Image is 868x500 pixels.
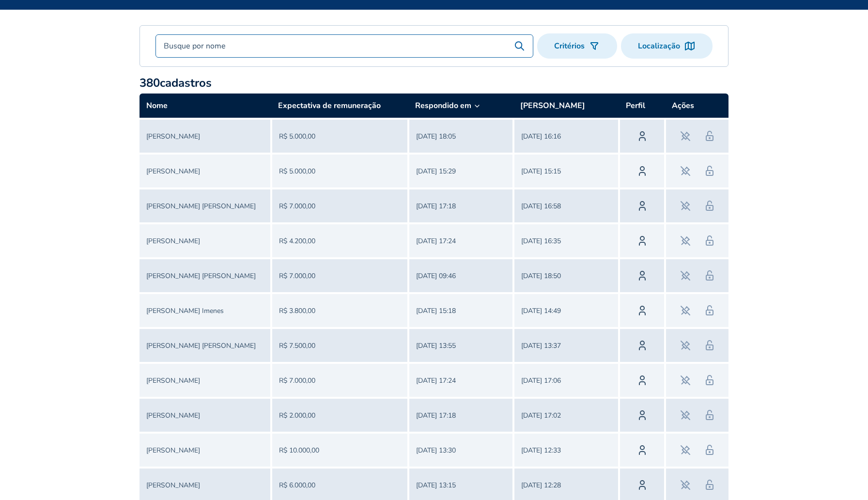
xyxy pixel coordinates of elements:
[146,481,200,490] a: [PERSON_NAME]
[408,94,514,119] th: Respondido em
[271,119,408,154] td: R$ 5.000,00
[408,363,514,398] td: [DATE] 17:24
[271,293,408,328] td: R$ 3.800,00
[513,94,619,119] th: [PERSON_NAME]
[271,363,408,398] td: R$ 7.000,00
[676,161,695,181] button: Fixar dev no mercado
[146,341,256,350] a: [PERSON_NAME] [PERSON_NAME]
[408,293,514,328] td: [DATE] 15:18
[676,475,695,495] button: Fixar dev no mercado
[513,154,619,188] td: [DATE] 15:15
[271,94,408,119] th: Expectativa de remuneração
[700,196,719,216] button: Desabilitar dev no mercado
[676,371,695,390] button: Fixar dev no mercado
[700,161,719,181] button: Desabilitar dev no mercado
[408,223,514,258] td: [DATE] 17:24
[146,236,200,246] a: [PERSON_NAME]
[271,328,408,363] td: R$ 7.500,00
[271,258,408,293] td: R$ 7.000,00
[513,258,619,293] td: [DATE] 18:50
[146,306,224,315] a: [PERSON_NAME] Imenes
[676,440,695,460] button: Fixar dev no mercado
[408,188,514,223] td: [DATE] 17:18
[408,433,514,468] td: [DATE] 13:30
[676,196,695,216] button: Fixar dev no mercado
[700,126,719,146] button: Desabilitar dev no mercado
[676,266,695,285] button: Fixar dev no mercado
[513,398,619,433] td: [DATE] 17:02
[146,132,200,141] a: [PERSON_NAME]
[271,154,408,188] td: R$ 5.000,00
[513,223,619,258] td: [DATE] 16:35
[271,188,408,223] td: R$ 7.000,00
[271,398,408,433] td: R$ 2.000,00
[621,33,713,59] button: Localização
[513,188,619,223] td: [DATE] 16:58
[139,94,271,119] th: Nome
[146,446,200,455] a: [PERSON_NAME]
[146,271,256,281] a: [PERSON_NAME] [PERSON_NAME]
[513,433,619,468] td: [DATE] 12:33
[146,202,256,211] a: [PERSON_NAME] [PERSON_NAME]
[700,231,719,250] button: Desabilitar dev no mercado
[139,77,728,90] h2: 380 cadastros
[700,475,719,495] button: Desabilitar dev no mercado
[146,167,200,176] a: [PERSON_NAME]
[676,231,695,250] button: Fixar dev no mercado
[408,398,514,433] td: [DATE] 17:18
[513,363,619,398] td: [DATE] 17:06
[513,328,619,363] td: [DATE] 13:37
[271,433,408,468] td: R$ 10.000,00
[146,411,200,420] a: [PERSON_NAME]
[700,406,719,425] button: Desabilitar dev no mercado
[700,336,719,355] button: Desabilitar dev no mercado
[271,223,408,258] td: R$ 4.200,00
[408,258,514,293] td: [DATE] 09:46
[408,154,514,188] td: [DATE] 15:29
[700,440,719,460] button: Desabilitar dev no mercado
[619,94,666,119] th: Perfil
[700,301,719,320] button: Desabilitar dev no mercado
[676,301,695,320] button: Fixar dev no mercado
[408,328,514,363] td: [DATE] 13:55
[156,40,514,52] input: Busque por nome
[700,371,719,390] button: Desabilitar dev no mercado
[676,126,695,146] button: Fixar dev no mercado
[537,33,617,59] button: Critérios
[513,293,619,328] td: [DATE] 14:49
[665,94,728,119] th: Ações
[513,119,619,154] td: [DATE] 16:16
[146,376,200,385] a: [PERSON_NAME]
[676,336,695,355] button: Fixar dev no mercado
[700,266,719,285] button: Desabilitar dev no mercado
[408,119,514,154] td: [DATE] 18:05
[676,406,695,425] button: Fixar dev no mercado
